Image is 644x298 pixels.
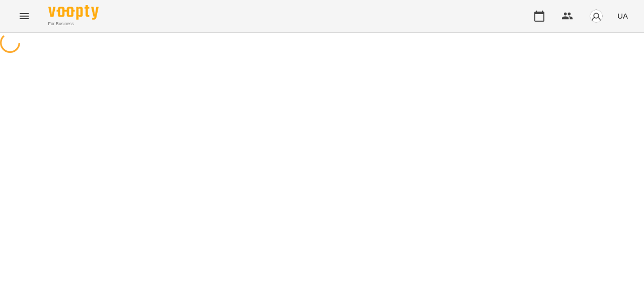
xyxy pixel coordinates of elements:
img: Voopty Logo [48,5,99,20]
span: UA [617,11,628,21]
span: For Business [48,21,99,27]
button: Menu [12,4,36,28]
img: avatar_s.png [589,9,603,23]
button: UA [613,7,632,25]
